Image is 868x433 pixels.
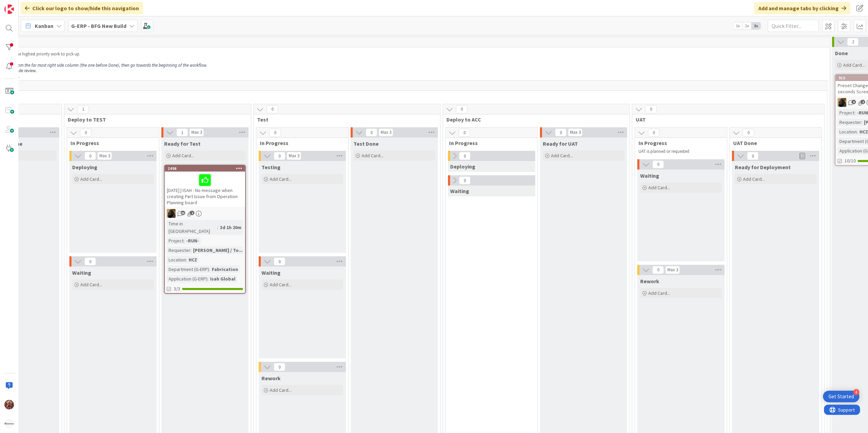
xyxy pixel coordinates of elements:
span: Add Card... [270,176,291,182]
span: : [184,237,185,244]
span: Support [14,1,31,9]
span: 0 [743,129,754,137]
span: 0 [747,152,759,160]
div: Get Started [828,393,854,400]
span: 0 [648,129,660,137]
img: ND [838,98,847,107]
span: 2x [742,22,752,29]
div: Max 3 [99,154,110,158]
div: Open Get Started checklist, remaining modules: 4 [823,391,859,402]
span: Ready for Test [164,140,201,147]
div: Time in [GEOGRAPHIC_DATA] [167,220,217,235]
span: : [854,109,855,116]
span: 0 [269,129,281,137]
span: Add Card... [743,176,765,182]
div: [PERSON_NAME] / To... [191,246,244,254]
span: In Progress [449,140,529,146]
div: Project [167,237,184,244]
span: 0 [274,152,285,160]
span: Deploy to ACC [446,116,621,123]
span: 2 [847,38,859,46]
div: Max 3 [289,154,299,158]
span: Waiting [262,269,281,276]
span: 2 [861,100,865,104]
div: Location [838,128,857,135]
span: Add Card... [80,282,102,288]
div: 3d 1h 20m [218,224,243,231]
span: Add Card... [362,153,383,159]
span: Add Card... [648,185,670,191]
div: 4 [853,389,859,395]
span: 0 [274,363,285,371]
span: : [190,246,191,254]
span: Rework [640,278,659,285]
span: Rework [262,375,281,382]
b: G-ERP - BFG New Build [71,22,126,29]
span: Add Card... [80,176,102,182]
span: Waiting [450,188,469,194]
span: Deploying [450,163,475,170]
span: Add Card... [172,153,194,159]
span: 0 [274,257,285,266]
span: Waiting [640,172,659,179]
span: 1 [77,105,89,113]
span: Add Card... [270,387,291,393]
div: Requester [838,118,861,126]
span: 0 [84,152,96,160]
span: 3/3 [174,285,180,292]
img: ND [167,209,176,218]
span: Kanban [35,22,53,30]
span: Add Card... [843,62,865,68]
div: ND [165,209,245,218]
span: 0 [459,176,471,185]
span: 3x [752,22,761,29]
span: Add Card... [648,290,670,296]
span: Deploying [72,164,97,171]
div: Location [167,256,186,263]
span: Add Card... [270,282,291,288]
p: UAT is planned or requested [638,149,719,154]
span: Test [257,116,432,123]
div: Max 3 [667,268,678,272]
span: 0 [652,160,664,169]
span: 5 [852,100,856,104]
span: 0 [555,128,567,137]
div: HCZ [187,256,199,263]
span: 0 [80,129,92,137]
span: : [207,275,208,283]
span: 0 [645,105,657,113]
input: Quick Filter... [768,20,819,32]
div: 1406 [168,166,245,171]
div: Isah Global [208,275,237,283]
span: 0 [267,105,278,113]
span: 13 [181,211,185,215]
span: Ready for UAT [543,140,578,147]
span: : [209,266,210,273]
div: Max 3 [570,131,581,134]
span: Test Done [353,140,379,147]
div: [DATE] | ISAH - No message when creating Part Issue from Operation Planning board [165,172,245,207]
div: -RUN- [185,237,201,244]
span: 0 [652,266,664,274]
span: 0 [456,105,468,113]
span: 0 [84,257,96,266]
span: Add Card... [551,153,573,159]
div: Add and manage tabs by clicking [754,2,850,14]
span: 1 [176,128,188,137]
div: Max 3 [191,131,202,134]
span: Waiting [72,269,91,276]
span: UAT Done [733,140,813,146]
div: Max 3 [381,131,391,134]
span: : [186,256,187,263]
span: 2 [190,211,194,215]
div: Fabrication [210,266,240,273]
div: Application (G-ERP) [167,275,207,283]
span: : [861,118,862,126]
span: Testing [262,164,281,171]
div: Department (G-ERP) [167,266,209,273]
span: Done [835,50,848,57]
img: avatar [4,419,14,429]
span: Ready for Deployment [735,164,791,171]
img: Visit kanbanzone.com [4,4,14,14]
span: : [217,224,218,231]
